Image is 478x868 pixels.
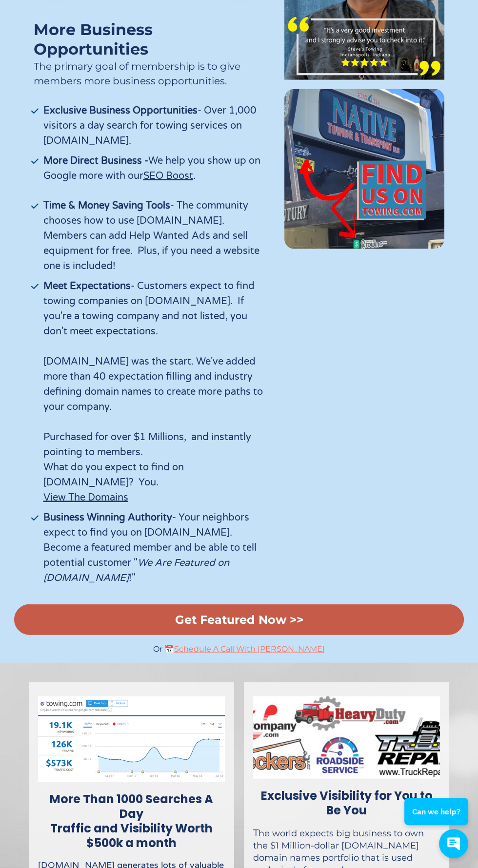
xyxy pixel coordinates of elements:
[38,696,224,782] img: Towing.com Traffic Value
[43,280,265,488] span: - Customers expect to find towing companies on [DOMAIN_NAME]. If you're a towing company and not ...
[34,59,265,88] p: The primary goal of membership is to give members more business opportunities.
[43,200,170,212] strong: Time & Money Saving Tools
[43,491,128,503] a: View The Domains
[174,644,325,654] a: Schedule A Call With [PERSON_NAME]
[34,20,265,59] h2: More Business Opportunities
[50,820,215,851] span: Traffic and Visibility Worth $500k a month
[261,788,435,818] span: Exclusive Visibility for You to Be You
[397,771,478,868] iframe: Conversations
[43,557,232,584] em: We Are Featured on [DOMAIN_NAME]
[43,492,128,503] span: View The Domains
[43,105,259,147] span: - Over 1,000 visitors a day search for towing services on [DOMAIN_NAME].
[14,604,463,635] a: Get Featured Now >>
[43,200,262,272] span: - The community chooses how to use [DOMAIN_NAME]. Members can add Help Wanted Ads and sell equipm...
[50,791,216,822] span: More Than 1000 Searches A Day
[43,155,263,182] span: We help you show up on Google more with our
[14,645,463,654] p: Or 📅
[43,280,131,292] strong: Meet Expectations
[43,512,172,523] strong: Business Winning Authority
[43,105,130,116] strong: Exclusive Business
[193,170,196,182] span: .
[284,89,444,249] img: Native Towing found on Towing.com
[133,105,198,116] strong: Opportunities
[43,155,148,167] strong: More Direct Business -
[143,170,193,181] a: SEO Boost
[253,696,439,779] img: Domains Cut Out
[43,512,259,584] span: - Your neighbors expect to find you on [DOMAIN_NAME]. Become a featured member and be able to tel...
[143,170,193,182] span: SEO Boost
